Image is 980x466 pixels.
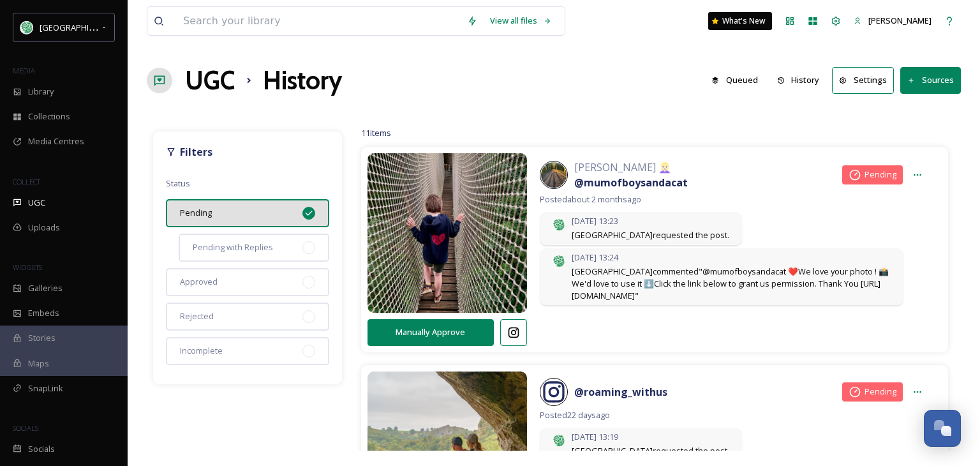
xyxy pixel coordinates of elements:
[166,177,190,189] span: Status
[832,67,900,93] a: Settings
[180,310,214,322] span: Rejected
[28,197,45,209] span: UGC
[28,357,49,370] span: Maps
[40,21,121,33] span: [GEOGRAPHIC_DATA]
[572,215,729,227] span: [DATE] 13:23
[574,175,688,190] a: @mumofboysandacat
[574,385,667,399] strong: @ roaming_withus
[868,15,932,26] span: [PERSON_NAME]
[177,7,461,35] input: Search your library
[28,332,56,344] span: Stories
[705,68,764,93] button: Queued
[540,193,929,206] span: Posted about 2 months ago
[574,176,688,190] strong: @ mumofboysandacat
[193,241,273,253] span: Pending with Replies
[572,266,891,303] span: [GEOGRAPHIC_DATA] commented "@mumofboysandacat ❤️We love your photo ! 📸We'd love to use it ⬇️Clic...
[13,423,38,433] span: SOCIALS
[865,169,896,181] span: Pending
[572,445,729,457] span: [GEOGRAPHIC_DATA] requested the post.
[28,382,63,395] span: SnapLink
[865,386,896,398] span: Pending
[28,443,55,455] span: Socials
[28,222,60,234] span: Uploads
[180,345,223,357] span: Incomplete
[708,12,772,30] a: What's New
[924,410,961,447] button: Open Chat
[361,127,391,139] span: 11 items
[185,61,235,100] a: UGC
[28,86,54,98] span: Library
[572,252,891,264] span: [DATE] 13:24
[180,207,212,219] span: Pending
[28,282,63,294] span: Galleries
[553,434,565,447] img: Facebook%20Icon.png
[553,218,565,231] img: Facebook%20Icon.png
[574,160,688,175] span: [PERSON_NAME] 👱🏻‍♀️
[574,384,667,400] a: @roaming_withus
[572,431,729,443] span: [DATE] 13:19
[553,255,565,267] img: Facebook%20Icon.png
[771,68,826,93] button: History
[20,21,33,34] img: Facebook%20Icon.png
[180,276,218,288] span: Approved
[484,8,558,33] a: View all files
[832,67,894,93] button: Settings
[541,162,567,188] img: 416451379_1081094529590839_4148404178608062544_n.jpg
[847,8,938,33] a: [PERSON_NAME]
[28,307,59,319] span: Embeds
[28,110,70,123] span: Collections
[13,262,42,272] span: WIDGETS
[771,68,833,93] a: History
[572,229,729,241] span: [GEOGRAPHIC_DATA] requested the post.
[367,319,494,345] button: Manually Approve
[13,177,40,186] span: COLLECT
[180,145,212,159] strong: Filters
[28,135,84,147] span: Media Centres
[13,66,35,75] span: MEDIA
[540,409,929,421] span: Posted 22 days ago
[367,137,527,329] img: 18067478860917088.jpg
[900,67,961,93] button: Sources
[705,68,771,93] a: Queued
[263,61,342,100] h1: History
